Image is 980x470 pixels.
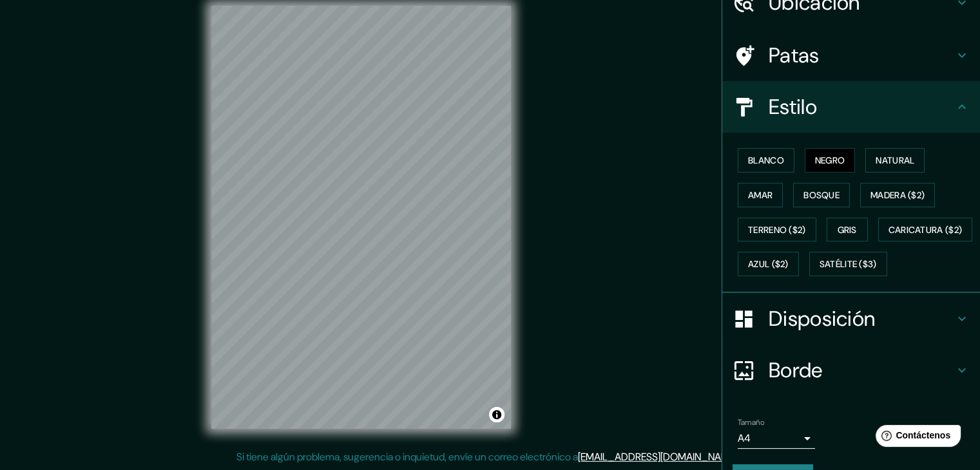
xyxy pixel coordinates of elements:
[211,6,511,429] canvas: Mapa
[722,293,980,344] div: Disposición
[738,252,799,276] button: Azul ($2)
[865,148,925,173] button: Natural
[803,189,840,201] font: Bosque
[748,189,773,201] font: Amar
[769,305,875,332] font: Disposición
[738,218,816,242] button: Terreno ($2)
[769,357,823,384] font: Borde
[738,431,751,445] font: A4
[876,155,914,166] font: Natural
[738,417,764,428] font: Tamaño
[820,259,877,270] font: Satélite ($3)
[722,81,980,133] div: Estilo
[236,450,578,464] font: Si tiene algún problema, sugerencia o inquietud, envíe un correo electrónico a
[722,30,980,81] div: Patas
[748,224,806,236] font: Terreno ($2)
[805,148,856,173] button: Negro
[809,252,887,276] button: Satélite ($3)
[578,450,737,464] a: [EMAIL_ADDRESS][DOMAIN_NAME]
[793,183,850,207] button: Bosque
[870,189,925,201] font: Madera ($2)
[748,155,784,166] font: Blanco
[738,148,794,173] button: Blanco
[838,224,857,236] font: Gris
[889,224,963,236] font: Caricatura ($2)
[827,218,868,242] button: Gris
[769,42,820,69] font: Patas
[815,155,845,166] font: Negro
[748,259,789,270] font: Azul ($2)
[878,218,973,242] button: Caricatura ($2)
[738,183,783,207] button: Amar
[769,93,817,120] font: Estilo
[722,344,980,396] div: Borde
[865,420,966,456] iframe: Lanzador de widgets de ayuda
[860,183,935,207] button: Madera ($2)
[489,407,504,422] button: Activar o desactivar atribución
[738,428,815,449] div: A4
